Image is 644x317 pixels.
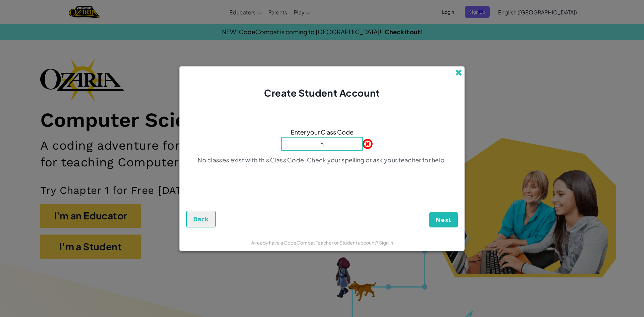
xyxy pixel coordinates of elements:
button: Back [186,211,216,227]
span: Enter your Class Code [291,127,354,137]
span: Already have a CodeCombat Teacher or Student account? [251,240,379,246]
a: Sign in [379,240,393,246]
span: Next [436,216,451,224]
span: Back [193,215,209,223]
span: Create Student Account [264,87,380,99]
p: No classes exist with this Class Code. Check your spelling or ask your teacher for help. [198,156,446,164]
button: Next [429,212,458,227]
